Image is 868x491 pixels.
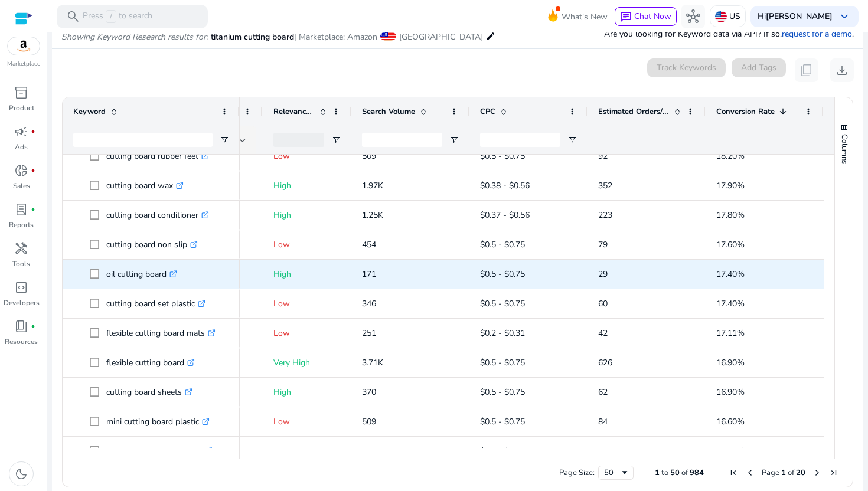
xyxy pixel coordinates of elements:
span: CPC [480,106,495,117]
i: Showing Keyword Research results for: [61,31,208,42]
span: hub [686,9,700,24]
span: 92 [598,150,608,162]
span: donut_small [14,163,28,178]
p: Low [273,292,341,316]
span: lab_profile [14,202,28,217]
span: Keyword [73,106,106,117]
p: cutting board wax [106,174,184,198]
span: fiber_manual_record [31,324,35,329]
p: cutting board conditioner [106,203,209,227]
p: Low [273,410,341,434]
span: 50 [670,467,680,478]
span: 346 [362,298,376,309]
p: Low [273,144,341,168]
span: titanium cutting board [211,31,294,42]
span: 17.90% [716,180,745,191]
mat-icon: edit [486,29,495,43]
span: $0.5 - $0.75 [480,416,525,427]
span: 1 [781,467,786,478]
span: 17.11% [716,328,745,339]
span: Page [762,467,779,478]
p: Press to search [83,10,152,23]
span: 62 [598,387,608,398]
p: cutting board set plastic [106,292,205,316]
button: hub [681,5,705,28]
input: Search Volume Filter Input [362,133,442,147]
span: fiber_manual_record [31,207,35,212]
span: code_blocks [14,280,28,294]
span: / [106,10,116,23]
p: oil cutting board [106,262,177,286]
p: flexible cutting board mats [106,321,216,345]
span: chat [620,11,632,23]
p: Ads [15,142,28,152]
p: High [273,203,341,227]
span: search [66,9,80,24]
span: 3.71K [362,357,383,368]
span: 60 [598,298,608,309]
span: fiber_manual_record [31,168,35,173]
p: Low [273,321,341,345]
span: $0.5 - $0.75 [480,298,525,309]
span: 17.80% [716,210,745,221]
span: $0.5 - $0.75 [480,387,525,398]
span: Columns [839,134,850,164]
p: Hi [758,12,833,21]
div: Previous Page [745,468,755,477]
span: 147 [362,446,376,457]
span: of [681,467,688,478]
span: What's New [562,6,608,27]
span: campaign [14,125,28,139]
span: dark_mode [14,467,28,481]
span: 984 [690,467,704,478]
span: 1 [655,467,660,478]
span: $0.5 - $0.75 [480,150,525,162]
span: 454 [362,239,376,250]
span: Search Volume [362,106,415,117]
span: 17.40% [716,269,745,280]
p: High [273,174,341,198]
button: Open Filter Menu [220,135,229,145]
span: handyman [14,241,28,256]
span: $0.38 - $0.56 [480,180,530,191]
p: Marketplace [7,60,40,68]
span: 1.97K [362,180,383,191]
p: High [273,380,341,404]
span: 626 [598,357,612,368]
p: cutting board rubber feet [106,144,209,168]
span: 17.60% [716,239,745,250]
span: $0.5 - $0.75 [480,446,525,457]
p: High [273,262,341,286]
img: amazon.svg [8,37,40,55]
span: to [661,467,668,478]
button: Open Filter Menu [331,135,341,145]
div: Page Size [598,466,634,480]
p: Low [273,439,341,463]
p: cutting board non slip [106,233,198,257]
span: 29 [598,269,608,280]
span: $0.2 - $0.31 [480,328,525,339]
p: flexible cutting board [106,351,195,375]
span: Relevance Score [273,106,315,117]
p: Very High [273,351,341,375]
span: 18.20% [716,150,745,162]
input: Keyword Filter Input [73,133,213,147]
p: [US_STATE] cutting board [106,439,213,463]
p: Reports [9,220,34,230]
span: 509 [362,150,376,162]
span: 223 [598,210,612,221]
div: Next Page [812,468,822,477]
span: 20 [796,467,805,478]
span: fiber_manual_record [31,129,35,134]
span: 251 [362,328,376,339]
span: | Marketplace: Amazon [294,31,377,42]
span: inventory_2 [14,86,28,100]
span: $0.5 - $0.75 [480,269,525,280]
img: us.svg [715,11,727,22]
input: CPC Filter Input [480,133,560,147]
p: Low [273,233,341,257]
p: cutting board sheets [106,380,192,404]
span: Conversion Rate [716,106,775,117]
span: book_4 [14,319,28,333]
span: 79 [598,239,608,250]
